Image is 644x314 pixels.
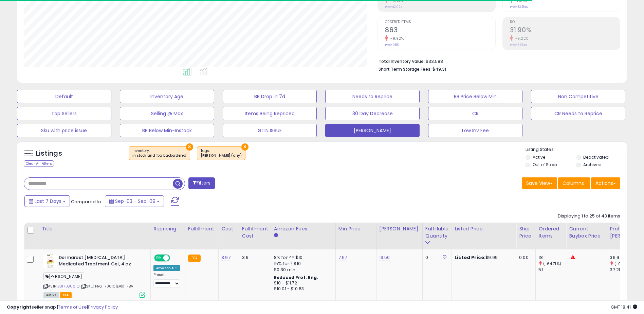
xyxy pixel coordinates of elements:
[531,107,625,120] button: CR Needs to Reprice
[43,255,57,268] img: 41g3XTN9tqL._SL40_.jpg
[338,254,347,261] a: 7.67
[614,261,631,266] small: (-0.83%)
[533,162,557,168] label: Out of Stock
[274,255,330,261] div: 8% for <= $10
[455,225,513,232] div: Listed Price
[153,225,182,232] div: Repricing
[385,26,495,35] h2: 863
[24,195,70,207] button: Last 7 Days
[223,90,317,103] button: BB Drop in 7d
[510,26,620,35] h2: 31.90%
[132,148,186,158] span: Inventory :
[428,124,522,137] button: Low Inv Fee
[455,254,485,261] b: Listed Price:
[274,261,330,267] div: 15% for > $10
[188,255,201,262] small: FBA
[274,275,318,280] b: Reduced Prof. Rng.
[379,66,431,72] b: Short Term Storage Fees:
[169,255,180,261] span: OFF
[538,255,566,261] div: 18
[583,154,609,160] label: Deactivated
[71,198,102,205] span: Compared to:
[153,265,180,271] div: Amazon AI *
[510,43,527,47] small: Prev: 35.14%
[538,267,566,273] div: 51
[120,124,214,137] button: BB Below Min-Instock
[325,107,420,120] button: 30 Day Decrease
[35,198,61,205] span: Last 7 Days
[241,143,249,151] button: ×
[188,225,216,232] div: Fulfillment
[274,225,333,232] div: Amazon Fees
[519,255,530,261] div: 0.00
[379,58,425,64] b: Total Inventory Value:
[428,107,522,120] button: CR
[7,304,118,311] div: seller snap | |
[88,304,118,310] a: Privacy Policy
[223,124,317,137] button: GTIN ISSUE
[455,255,511,261] div: $9.99
[325,90,420,103] button: Needs to Reprice
[385,5,402,9] small: Prev: $2,074
[43,273,84,280] span: [PERSON_NAME]
[274,280,330,286] div: $10 - $11.72
[42,225,148,232] div: Title
[379,254,390,261] a: 16.50
[17,90,111,103] button: Default
[242,225,268,240] div: Fulfillment Cost
[538,225,563,240] div: Ordered Items
[223,107,317,120] button: Items Being Repriced
[611,304,637,310] span: 2025-09-17 18:41 GMT
[242,255,266,261] div: 3.9
[569,225,604,240] div: Current Buybox Price
[105,195,164,207] button: Sep-03 - Sep-09
[428,90,522,103] button: BB Price Below Min
[201,153,242,158] div: [PERSON_NAME] (any)
[115,198,155,205] span: Sep-03 - Sep-09
[57,283,79,289] a: B017LGU6IQ
[120,107,214,120] button: Selling @ Max
[425,255,446,261] div: 0
[221,225,236,232] div: Cost
[558,177,590,189] button: Columns
[43,292,59,298] span: All listings currently available for purchase on Amazon
[526,146,627,153] p: Listing States:
[60,292,72,298] span: FBA
[531,90,625,103] button: Non Competitive
[17,107,111,120] button: Top Sellers
[519,225,533,240] div: Ship Price
[155,255,163,261] span: ON
[510,20,620,24] span: ROI
[522,177,557,189] button: Save View
[132,153,186,158] div: in stock and fba backordered
[58,304,87,310] a: Terms of Use
[425,225,449,240] div: Fulfillable Quantity
[120,90,214,103] button: Inventory Age
[583,162,602,168] label: Archived
[201,148,242,158] span: Tags :
[325,124,420,137] button: [PERSON_NAME]
[433,66,446,72] span: $49.31
[24,160,54,167] div: Clear All Filters
[7,304,32,310] strong: Copyright
[510,5,528,9] small: Prev: 32.54%
[274,232,278,239] small: Amazon Fees.
[274,286,330,292] div: $10.01 - $10.83
[379,57,615,65] li: $33,588
[385,20,495,24] span: Ordered Items
[388,36,404,41] small: -9.92%
[188,177,215,189] button: Filters
[59,255,141,269] b: Dermarest [MEDICAL_DATA] Medicated Treatment Gel, 4 oz
[591,177,620,189] button: Actions
[36,149,62,158] h5: Listings
[274,267,330,273] div: $0.30 min
[17,124,111,137] button: Sku with price issue
[338,225,373,232] div: Min Price
[563,180,584,187] span: Columns
[221,254,231,261] a: 3.97
[385,43,399,47] small: Prev: 958
[513,36,529,41] small: -9.22%
[153,273,180,288] div: Preset:
[543,261,561,266] small: (-64.71%)
[533,154,545,160] label: Active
